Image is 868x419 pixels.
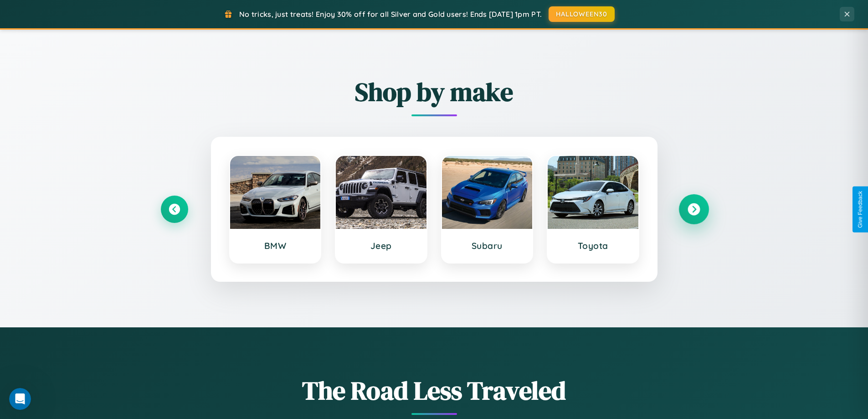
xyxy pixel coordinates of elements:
[857,191,863,228] div: Give Feedback
[161,74,708,109] h2: Shop by make
[161,373,708,408] h1: The Road Less Traveled
[451,240,524,251] h3: Subaru
[549,6,615,22] button: HALLOWEEN30
[239,240,312,251] h3: BMW
[557,240,629,251] h3: Toyota
[239,10,542,19] span: No tricks, just treats! Enjoy 30% off for all Silver and Gold users! Ends [DATE] 1pm PT.
[9,388,31,410] iframe: Intercom live chat
[345,240,417,251] h3: Jeep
